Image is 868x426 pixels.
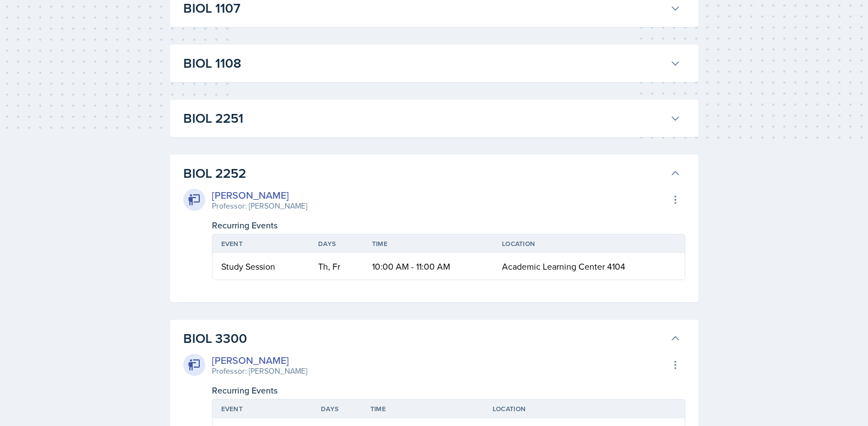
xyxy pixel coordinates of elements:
[221,260,301,273] div: Study Session
[212,400,313,418] th: Event
[183,53,665,73] h3: BIOL 1108
[212,200,307,212] div: Professor: [PERSON_NAME]
[183,163,665,183] h3: BIOL 2252
[212,353,307,368] div: [PERSON_NAME]
[363,253,493,280] td: 10:00 AM - 11:00 AM
[212,188,307,203] div: [PERSON_NAME]
[181,161,683,185] button: BIOL 2252
[181,326,683,351] button: BIOL 3300
[493,234,685,253] th: Location
[183,329,665,348] h3: BIOL 3300
[181,106,683,130] button: BIOL 2251
[212,384,685,397] div: Recurring Events
[309,234,363,253] th: Days
[502,260,625,272] span: Academic Learning Center 4104
[212,365,307,377] div: Professor: [PERSON_NAME]
[312,400,362,418] th: Days
[309,253,363,280] td: Th, Fr
[181,51,683,75] button: BIOL 1108
[362,400,484,418] th: Time
[183,108,665,128] h3: BIOL 2251
[363,234,493,253] th: Time
[212,219,685,232] div: Recurring Events
[212,234,309,253] th: Event
[484,400,685,418] th: Location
